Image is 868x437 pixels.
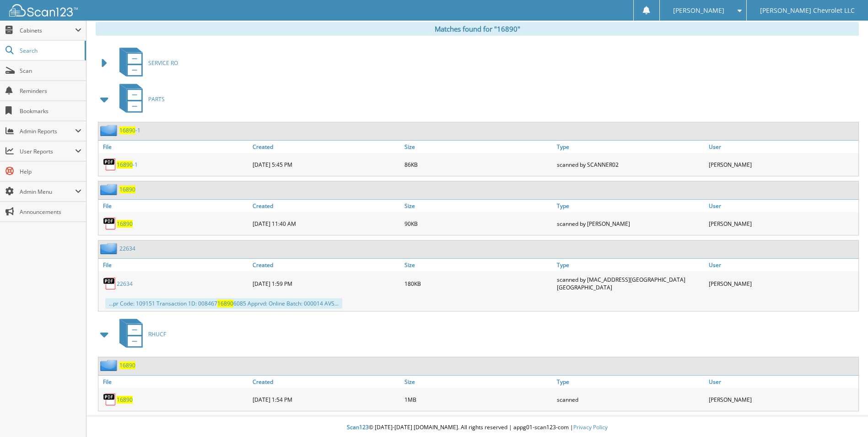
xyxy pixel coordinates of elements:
[9,4,78,16] img: scan123-logo-white.svg
[20,147,75,155] span: User Reports
[402,155,554,174] div: 86KB
[250,155,402,174] div: [DATE] 5:45 PM
[117,220,133,228] a: 16890
[98,141,250,153] a: File
[114,81,165,117] a: PARTS
[98,259,250,271] a: File
[402,259,554,271] a: Size
[347,423,369,431] span: Scan123
[250,390,402,409] div: [DATE] 1:54 PM
[20,67,81,75] span: Scan
[119,126,135,134] span: 16890
[20,168,81,175] span: Help
[706,200,858,212] a: User
[402,376,554,388] a: Size
[96,22,859,36] div: Matches found for "16890"
[148,95,165,103] span: PARTS
[114,316,166,352] a: RHUCF
[250,273,402,294] div: [DATE] 1:59 PM
[555,200,706,212] a: Type
[117,161,133,169] span: 16890
[20,107,81,115] span: Bookmarks
[98,376,250,388] a: File
[100,243,119,254] img: folder2.png
[673,8,724,13] span: [PERSON_NAME]
[706,155,858,174] div: [PERSON_NAME]
[103,277,117,290] img: PDF.png
[555,273,706,294] div: scanned by [MAC_ADDRESS][GEOGRAPHIC_DATA][GEOGRAPHIC_DATA]
[706,259,858,271] a: User
[555,141,706,153] a: Type
[20,87,81,95] span: Reminders
[250,200,402,212] a: Created
[103,158,117,171] img: PDF.png
[98,200,250,212] a: File
[250,214,402,233] div: [DATE] 11:40 AM
[555,214,706,233] div: scanned by [PERSON_NAME]
[250,259,402,271] a: Created
[706,273,858,294] div: [PERSON_NAME]
[402,390,554,409] div: 1MB
[402,214,554,233] div: 90KB
[105,298,342,309] div: ...pr Code: 109151 Transaction 1D: 008467 6085 Apprvd: Online Batch: 000014 AVS...
[402,141,554,153] a: Size
[20,188,75,196] span: Admin Menu
[706,214,858,233] div: [PERSON_NAME]
[100,360,119,371] img: folder2.png
[402,273,554,294] div: 180KB
[148,59,178,67] span: SERVICE RO
[117,396,133,404] a: 16890
[148,330,166,338] span: RHUCF
[20,47,80,55] span: Search
[760,8,855,13] span: [PERSON_NAME] Chevrolet LLC
[119,186,135,193] a: 16890
[20,127,75,135] span: Admin Reports
[119,126,140,134] a: 16890-1
[119,245,135,252] a: 22634
[20,208,81,216] span: Announcements
[555,259,706,271] a: Type
[20,27,75,34] span: Cabinets
[706,376,858,388] a: User
[117,280,133,288] a: 22634
[250,376,402,388] a: Created
[114,45,178,81] a: SERVICE RO
[706,390,858,409] div: [PERSON_NAME]
[555,376,706,388] a: Type
[100,184,119,195] img: folder2.png
[103,393,117,406] img: PDF.png
[100,125,119,136] img: folder2.png
[217,300,233,307] span: 16890
[402,200,554,212] a: Size
[555,390,706,409] div: scanned
[250,141,402,153] a: Created
[573,423,608,431] a: Privacy Policy
[706,141,858,153] a: User
[119,361,135,369] a: 16890
[103,217,117,230] img: PDF.png
[555,155,706,174] div: scanned by SCANNER02
[822,393,868,437] iframe: Chat Widget
[117,161,138,169] a: 16890-1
